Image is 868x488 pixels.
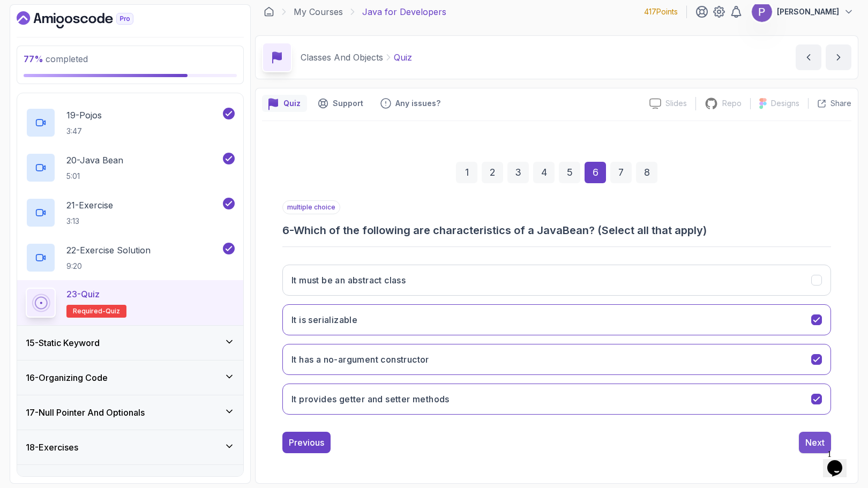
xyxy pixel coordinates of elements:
button: Share [808,98,851,109]
button: It must be an abstract class [282,265,831,296]
p: 21 - Exercise [66,199,113,212]
button: user profile image[PERSON_NAME] [751,1,854,22]
img: user profile image [752,2,772,22]
div: Next [805,436,825,449]
button: 17-Null Pointer And Optionals [17,395,243,430]
span: completed [24,54,88,64]
p: 23 - Quiz [66,288,100,301]
button: It is serializable [282,304,831,335]
h3: 18 - Exercises [26,441,78,454]
button: It provides getter and setter methods [282,384,831,415]
h3: It is serializable [291,313,357,326]
button: 15-Static Keyword [17,326,243,360]
h3: 16 - Organizing Code [26,371,108,384]
a: My Courses [294,5,343,18]
p: Designs [771,98,799,109]
button: 22-Exercise Solution9:20 [26,243,235,273]
button: quiz button [262,95,307,112]
span: quiz [106,307,120,316]
button: It has a no-argument constructor [282,344,831,375]
p: 5:01 [66,171,123,182]
p: 3:47 [66,126,102,137]
button: 16-Organizing Code [17,361,243,395]
button: next content [826,44,851,70]
div: 3 [507,162,529,183]
p: Slides [665,98,687,109]
p: multiple choice [282,200,340,214]
p: Quiz [283,98,301,109]
h3: It provides getter and setter methods [291,393,450,406]
p: 3:13 [66,216,113,227]
p: Quiz [394,51,412,64]
div: 2 [482,162,503,183]
button: 20-Java Bean5:01 [26,153,235,183]
span: 77 % [24,54,43,64]
h3: 15 - Static Keyword [26,336,100,349]
p: Any issues? [395,98,440,109]
div: 8 [636,162,657,183]
div: 6 [585,162,606,183]
p: Share [830,98,851,109]
button: 19-Pojos3:47 [26,108,235,138]
button: 23-QuizRequired-quiz [26,288,235,318]
div: Previous [289,436,324,449]
p: 19 - Pojos [66,109,102,122]
h3: It has a no-argument constructor [291,353,429,366]
div: 4 [533,162,555,183]
p: Repo [722,98,742,109]
div: 1 [456,162,477,183]
p: 20 - Java Bean [66,154,123,167]
p: 9:20 [66,261,151,272]
p: 22 - Exercise Solution [66,244,151,257]
button: 21-Exercise3:13 [26,198,235,228]
button: Support button [311,95,370,112]
a: Dashboard [17,11,158,28]
p: 417 Points [644,6,678,17]
div: 7 [610,162,632,183]
h3: It must be an abstract class [291,274,406,287]
span: Required- [73,307,106,316]
button: Previous [282,432,331,453]
p: Java for Developers [362,5,446,18]
div: 5 [559,162,580,183]
h3: 17 - Null Pointer And Optionals [26,406,145,419]
p: Support [333,98,363,109]
button: 18-Exercises [17,430,243,464]
p: Classes And Objects [301,51,383,64]
button: Next [799,432,831,453]
button: Feedback button [374,95,447,112]
a: Dashboard [264,6,274,17]
button: previous content [796,44,821,70]
p: [PERSON_NAME] [777,6,839,17]
h3: 6 - Which of the following are characteristics of a JavaBean? (Select all that apply) [282,223,831,238]
iframe: chat widget [823,445,857,477]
